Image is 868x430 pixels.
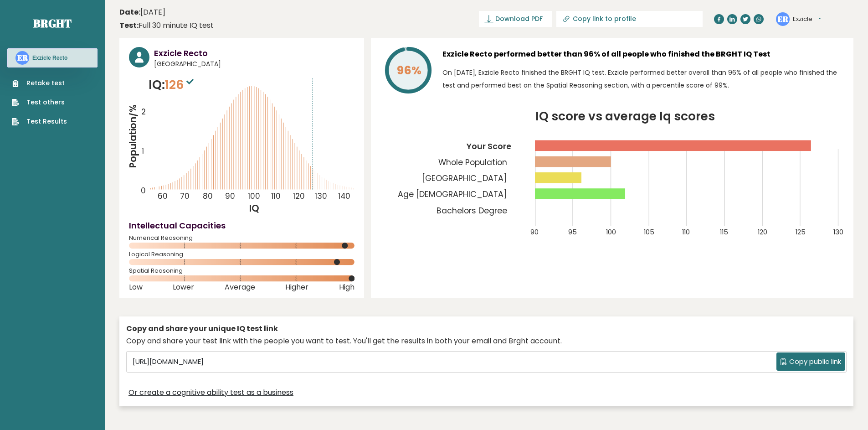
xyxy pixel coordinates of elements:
b: Test: [119,20,139,31]
span: Lower [173,285,194,289]
h3: Exzicle Recto performed better than 96% of all people who finished the BRGHT IQ Test [442,47,844,62]
div: Copy and share your unique IQ test link [126,323,847,334]
span: Logical Reasoning [129,253,354,256]
span: [GEOGRAPHIC_DATA] [154,59,354,69]
span: Download PDF [495,14,543,24]
a: Brght [33,16,72,31]
tspan: 96% [397,62,421,78]
div: Copy and share your test link with the people you want to test. You'll get the results in both yo... [126,336,847,347]
tspan: Your Score [466,141,511,152]
tspan: 125 [796,228,806,237]
tspan: Whole Population [438,157,507,168]
tspan: Population/% [127,104,139,168]
tspan: 100 [606,228,616,237]
span: Numerical Reasoning [129,236,354,240]
button: Copy public link [776,352,845,371]
tspan: IQ score vs average Iq scores [535,108,715,124]
tspan: IQ [250,202,260,215]
tspan: 130 [833,228,843,237]
tspan: 2 [141,107,146,118]
tspan: 90 [225,191,235,202]
tspan: 60 [158,191,168,202]
a: Test Results [12,117,67,126]
h4: Intellectual Capacities [129,219,354,232]
div: Full 30 minute IQ test [119,20,214,31]
tspan: 80 [203,191,213,202]
p: On [DATE], Exzicle Recto finished the BRGHT IQ test. Exzicle performed better overall than 96% of... [442,66,844,92]
text: ER [17,52,28,63]
tspan: 0 [141,185,146,196]
tspan: 140 [338,191,350,202]
button: Exzicle [793,15,821,24]
span: Copy public link [789,357,841,367]
tspan: Bachelors Degree [437,205,507,216]
tspan: 115 [720,228,728,237]
tspan: 90 [530,228,539,237]
tspan: 110 [271,191,281,202]
tspan: [GEOGRAPHIC_DATA] [422,173,507,184]
a: Or create a cognitive ability test as a business [128,387,293,398]
tspan: 120 [758,228,767,237]
tspan: 1 [142,145,144,156]
h3: Exzicle Recto [32,54,67,62]
tspan: 95 [568,228,577,237]
text: ER [778,13,789,24]
tspan: 110 [682,228,690,237]
a: Download PDF [479,11,552,27]
h3: Exzicle Recto [154,47,354,59]
span: High [339,285,354,289]
span: Average [225,285,255,289]
span: Low [129,285,143,289]
span: Higher [285,285,308,289]
tspan: 130 [315,191,328,202]
span: 126 [165,76,196,93]
tspan: 100 [248,191,260,202]
tspan: 120 [293,191,305,202]
tspan: Age [DEMOGRAPHIC_DATA] [398,189,507,200]
span: Spatial Reasoning [129,269,354,273]
tspan: 105 [644,228,654,237]
a: Test others [12,98,67,107]
a: Retake test [12,78,67,88]
tspan: 70 [180,191,190,202]
p: IQ: [149,76,196,94]
b: Date: [119,7,140,17]
time: [DATE] [119,7,165,18]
